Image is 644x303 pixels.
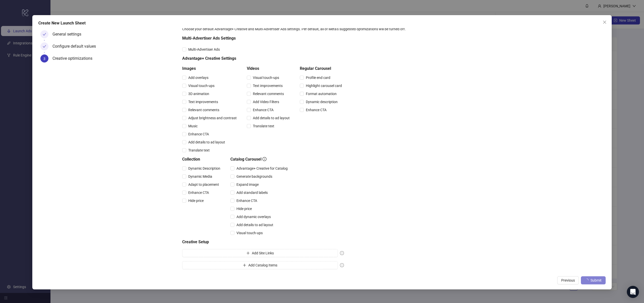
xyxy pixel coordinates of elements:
h5: Catalog Carousel [230,156,290,162]
span: Multi-Advertiser Ads [186,47,222,52]
span: info-circle [262,157,266,161]
span: Translate text [186,147,212,153]
h5: Creative Setup [182,239,344,245]
button: Close [601,18,609,26]
h5: Collection [182,156,222,162]
h5: Videos [247,66,292,72]
span: Enhance CTA [186,131,211,137]
span: Dynamic Media [186,174,214,179]
span: Hide price [186,198,206,203]
span: Add overlays [186,75,210,80]
span: exclamation-circle [340,263,344,267]
span: Enhance CTA [304,107,329,113]
span: Profile end card [304,75,332,80]
span: Add Site Links [252,251,274,255]
span: Add Catalog Items [248,263,277,267]
h5: Advantage+ Creative Settings [182,55,344,62]
div: Choose your default Advantage+ Creative and Multi-Advertiser Ads settings. Per default, all of Me... [182,26,604,32]
span: Dynamic description [304,99,340,105]
span: Add standard labels [234,190,270,195]
span: Submit [591,278,602,282]
button: Add Site Links [182,249,338,257]
span: Add dynamic overlays [234,214,273,220]
span: Music [186,123,200,129]
span: Translate text [251,123,276,129]
span: Visual touch-ups [251,75,281,80]
div: Create New Launch Sheet [38,20,606,26]
span: Add details to ad layout [251,115,292,121]
span: Hide price [234,206,254,211]
span: Add Video Filters [251,99,281,105]
div: Configure default values [52,42,100,50]
span: Enhance CTA [186,190,211,195]
span: Relevant comments [186,107,221,113]
h5: Images [182,66,239,72]
span: Visual touch-ups [234,230,265,236]
button: Add Catalog Items [182,261,338,269]
span: Expand image [234,182,261,187]
span: Generate backgrounds [234,174,274,179]
span: close [603,20,607,24]
span: Enhance CTA [234,198,259,203]
span: plus [246,251,250,255]
span: Format automation [304,91,339,97]
div: Creative optimizations [52,54,96,63]
span: Highlight carousel card [304,83,344,88]
span: check [43,33,46,36]
h5: Multi-Advertiser Ads Settings [182,35,344,41]
span: plus [243,263,246,267]
button: Submit [581,276,606,284]
span: Dynamic Description [186,166,222,171]
span: Adjust brightness and contrast [186,115,239,121]
span: 3 [43,57,45,61]
button: Previous [557,276,579,284]
span: Previous [561,278,575,282]
span: Add details to ad layout [186,139,227,145]
span: Adapt to placement [186,182,221,187]
span: Text improvements [186,99,220,105]
span: Visual touch-ups [186,83,217,88]
span: loading [585,279,588,282]
div: General settings [52,30,85,38]
span: exclamation-circle [340,251,344,255]
h5: Regular Carousel [300,66,344,72]
span: Enhance CTA [251,107,276,113]
span: 3D animation [186,91,211,97]
span: Text improvements [251,83,285,88]
span: Advantage+ Creative for Catalog [234,166,290,171]
div: Open Intercom Messenger [627,286,639,298]
span: check [43,45,46,48]
span: Add details to ad layout [234,222,275,228]
span: Relevant comments [251,91,286,97]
